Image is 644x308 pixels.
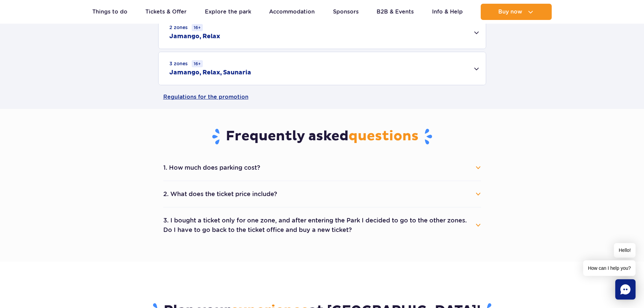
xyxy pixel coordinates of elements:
button: Buy now [481,4,552,20]
a: Tickets & Offer [145,4,187,20]
span: How can I help you? [583,260,636,276]
a: Sponsors [333,4,359,20]
button: 1. How much does parking cost? [163,160,481,175]
a: Things to do [92,4,127,20]
a: B2B & Events [377,4,414,20]
span: Hello! [614,243,636,258]
div: Chat [615,279,636,300]
span: questions [349,128,419,145]
a: Explore the park [205,4,251,20]
h2: Jamango, Relax [169,32,220,41]
a: Accommodation [269,4,315,20]
small: 3 zones [169,60,203,67]
button: 3. I bought a ticket only for one zone, and after entering the Park I decided to go to the other ... [163,213,481,237]
span: Buy now [498,9,522,15]
a: Info & Help [432,4,463,20]
small: 16+ [192,60,203,67]
a: Regulations for the promotion [163,85,481,109]
small: 2 zones [169,24,203,31]
small: 16+ [192,24,203,31]
button: 2. What does the ticket price include? [163,187,481,202]
h2: Jamango, Relax, Saunaria [169,69,251,77]
h3: Frequently asked [163,128,481,145]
